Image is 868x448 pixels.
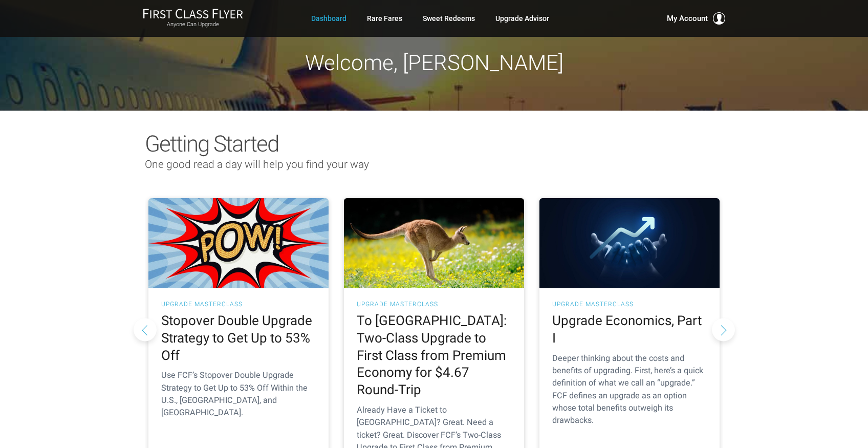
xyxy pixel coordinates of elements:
img: First Class Flyer [143,8,243,19]
span: One good read a day will help you find your way [145,158,369,170]
button: My Account [667,12,725,25]
a: Dashboard [311,9,346,28]
p: Use FCF’s Stopover Double Upgrade Strategy to Get Up to 53% Off Within the U.S., [GEOGRAPHIC_DATA... [161,369,316,419]
h3: UPGRADE MASTERCLASS [552,301,707,307]
small: Anyone Can Upgrade [143,21,243,28]
a: Upgrade Advisor [495,9,549,28]
span: My Account [667,12,708,25]
h2: To [GEOGRAPHIC_DATA]: Two-Class Upgrade to First Class from Premium Economy for $4.67 Round-Trip [357,312,511,399]
h2: Stopover Double Upgrade Strategy to Get Up to 53% Off [161,312,316,364]
a: Rare Fares [367,9,402,28]
a: Sweet Redeems [423,9,475,28]
h3: UPGRADE MASTERCLASS [161,301,316,307]
button: Previous slide [134,318,157,341]
span: Getting Started [145,131,278,157]
span: Welcome, [PERSON_NAME] [305,50,563,75]
p: Deeper thinking about the costs and benefits of upgrading. First, here’s a quick definition of wh... [552,352,707,427]
a: First Class FlyerAnyone Can Upgrade [143,8,243,29]
h3: UPGRADE MASTERCLASS [357,301,511,307]
button: Next slide [712,318,735,341]
h2: Upgrade Economics, Part I [552,312,707,347]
